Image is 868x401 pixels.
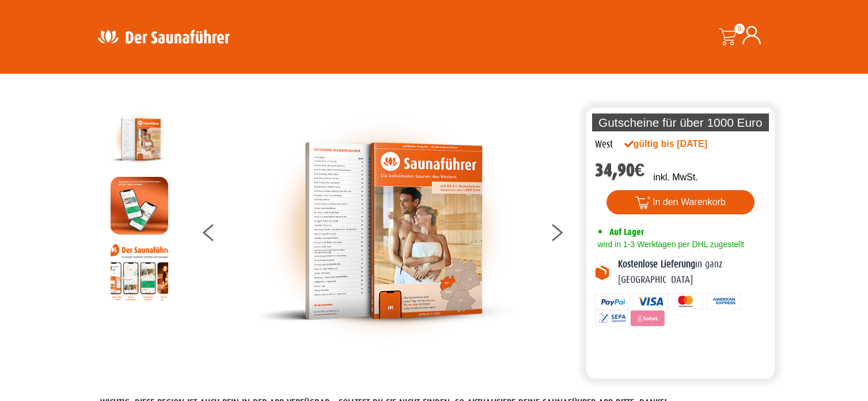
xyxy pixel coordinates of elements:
[607,190,755,214] button: In den Warenkorb
[257,111,516,351] img: der-saunafuehrer-2025-west
[111,243,168,301] img: Anleitung7tn
[624,137,733,151] div: gültig bis [DATE]
[653,171,698,184] p: inkl. MwSt.
[592,114,770,131] p: Gutscheine für über 1000 Euro
[734,24,745,34] span: 0
[618,257,767,287] p: in ganz [GEOGRAPHIC_DATA]
[618,259,695,270] b: Kostenlose Lieferung
[111,111,168,168] img: der-saunafuehrer-2025-west
[595,240,744,249] span: wird in 1-3 Werktagen per DHL zugestellt
[609,226,644,237] span: Auf Lager
[595,160,645,181] bdi: 34,90
[635,160,645,181] span: €
[111,177,168,234] img: MOCKUP-iPhone_regional
[595,137,613,152] div: West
